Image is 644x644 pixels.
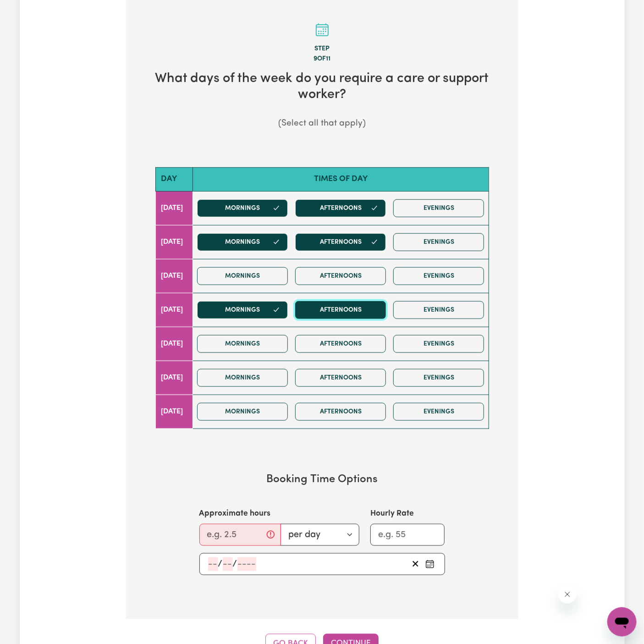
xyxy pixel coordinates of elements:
td: [DATE] [155,327,193,361]
button: Afternoons [295,369,386,387]
button: Afternoons [295,335,386,353]
button: Afternoons [295,233,386,251]
button: Evenings [393,199,484,217]
button: Mornings [197,199,288,217]
input: e.g. 55 [370,524,445,546]
td: [DATE] [155,293,193,327]
span: / [233,559,237,569]
th: Times of day [193,168,489,191]
button: Afternoons [295,301,386,319]
td: [DATE] [155,361,193,395]
button: Evenings [393,369,484,387]
td: [DATE] [155,191,193,225]
label: Approximate hours [199,508,271,520]
button: Clear start date [408,557,423,571]
input: -- [223,557,233,571]
button: Evenings [393,267,484,285]
th: Day [155,168,193,191]
button: Evenings [393,301,484,319]
button: Evenings [393,233,484,251]
button: Mornings [197,267,288,285]
button: Mornings [197,369,288,387]
button: Mornings [197,403,288,421]
td: [DATE] [155,395,193,429]
button: Evenings [393,335,484,353]
td: [DATE] [155,225,193,259]
button: Afternoons [295,403,386,421]
span: / [218,559,223,569]
button: Pick an approximate start date [423,557,437,571]
h2: What days of the week do you require a care or support worker? [141,71,504,103]
button: Mornings [197,233,288,251]
h3: Booking Time Options [155,473,489,486]
span: Need any help? [6,6,55,14]
button: Evenings [393,403,484,421]
label: Hourly Rate [370,508,414,520]
button: Afternoons [295,199,386,217]
p: (Select all that apply) [141,117,504,131]
div: Step [141,44,504,54]
input: e.g. 2.5 [199,524,281,546]
button: Mornings [197,335,288,353]
div: 9 of 11 [141,54,504,64]
button: Mornings [197,301,288,319]
iframe: Button to launch messaging window [607,607,637,637]
td: [DATE] [155,259,193,293]
button: Afternoons [295,267,386,285]
input: ---- [237,557,256,571]
iframe: Close message [558,585,577,604]
input: -- [208,557,218,571]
